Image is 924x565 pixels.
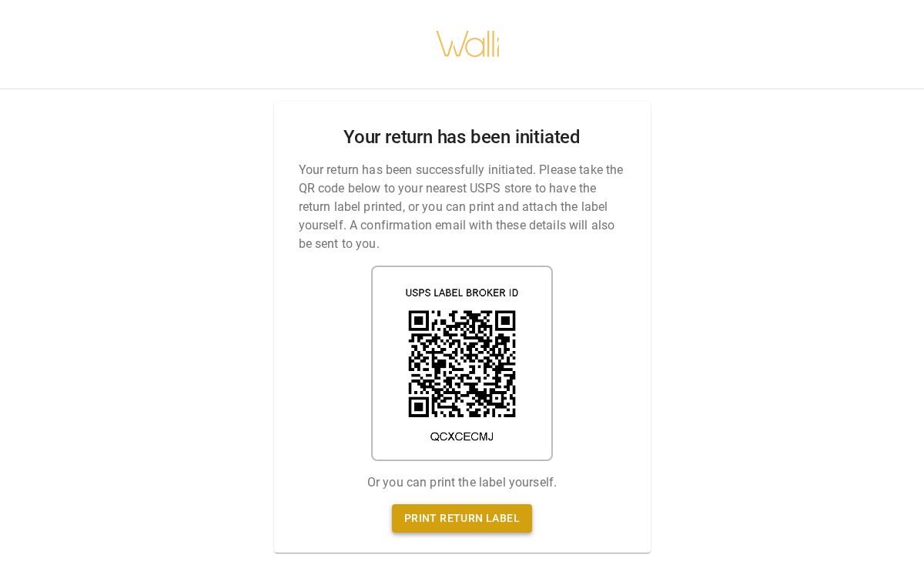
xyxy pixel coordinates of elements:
p: Or you can print the label yourself. [367,473,557,492]
a: Print return label [392,504,532,533]
h2: Your return has been initiated [343,126,581,149]
p: Your return has been successfully initiated. Please take the QR code below to your nearest USPS s... [299,161,626,253]
img: walli-inc.myshopify.com [435,11,501,77]
img: shipping label qr code [371,266,553,462]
